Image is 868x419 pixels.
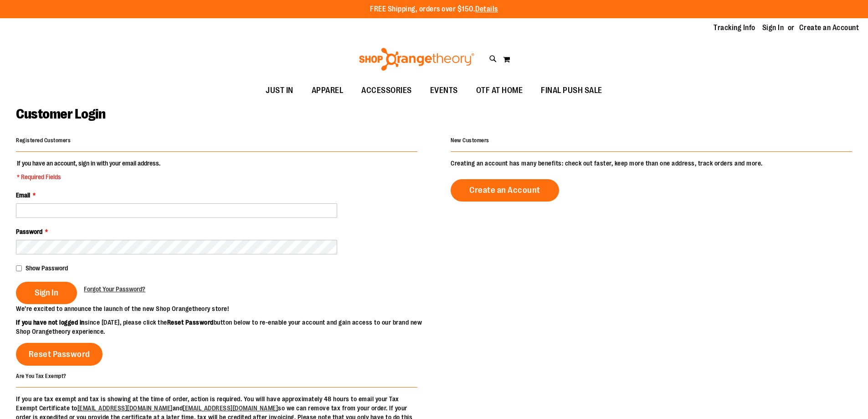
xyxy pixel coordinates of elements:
[84,285,145,294] a: Forgot Your Password?
[16,159,161,181] legend: If you have an account, sign in with your email address.
[303,80,353,101] a: APPAREL
[16,318,434,336] p: since [DATE], please click the button below to re-enable your account and gain access to our bran...
[16,304,434,313] p: We’re excited to announce the launch of the new Shop Orangetheory store!
[762,23,784,33] a: Sign In
[16,282,77,304] button: Sign In
[358,48,476,71] img: Shop Orangetheory
[451,179,559,202] a: Create an Account
[469,185,540,195] span: Create an Account
[476,80,523,101] span: OTF AT HOME
[312,80,344,101] span: APPAREL
[352,80,421,101] a: ACCESSORIES
[16,372,67,379] strong: Are You Tax Exempt?
[183,404,278,412] a: [EMAIL_ADDRESS][DOMAIN_NAME]
[16,191,30,199] span: Email
[467,80,532,101] a: OTF AT HOME
[541,80,602,101] span: FINAL PUSH SALE
[370,4,498,15] p: FREE Shipping, orders over $150.
[532,80,611,101] a: FINAL PUSH SALE
[451,159,852,168] p: Creating an account has many benefits: check out faster, keep more than one address, track orders...
[475,5,498,13] a: Details
[16,106,105,122] span: Customer Login
[16,228,42,235] span: Password
[257,80,303,101] a: JUST IN
[451,137,489,144] strong: New Customers
[84,285,145,293] span: Forgot Your Password?
[361,80,412,101] span: ACCESSORIES
[35,288,58,298] span: Sign In
[714,23,755,33] a: Tracking Info
[799,23,859,33] a: Create an Account
[77,404,173,412] a: [EMAIL_ADDRESS][DOMAIN_NAME]
[167,319,214,326] strong: Reset Password
[430,80,458,101] span: EVENTS
[29,349,90,359] span: Reset Password
[26,264,68,272] span: Show Password
[421,80,467,101] a: EVENTS
[16,343,103,366] a: Reset Password
[17,172,160,181] span: * Required Fields
[266,80,293,101] span: JUST IN
[16,319,85,326] strong: If you have not logged in
[16,137,71,144] strong: Registered Customers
